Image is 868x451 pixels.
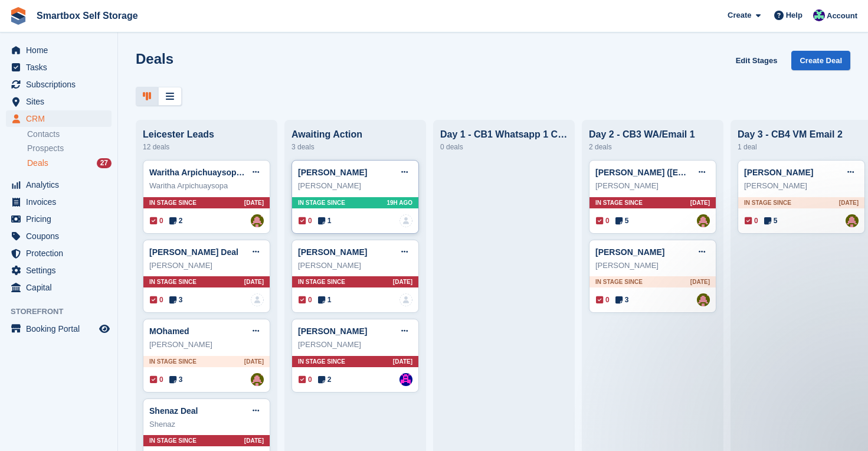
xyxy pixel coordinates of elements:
div: 0 deals [440,140,568,154]
a: menu [6,228,112,244]
span: Deals [27,158,48,169]
span: Storefront [11,306,117,318]
div: 2 deals [589,140,716,154]
span: Booking Portal [26,321,97,337]
a: menu [6,42,112,58]
div: Waritha Arpichuaysopa [149,180,264,192]
div: Day 3 - CB4 VM Email 2 [738,129,865,140]
a: menu [6,321,112,337]
a: menu [6,262,112,279]
a: Edit Stages [731,51,782,70]
span: [DATE] [690,198,710,207]
img: Alex Selenitsas [697,293,710,306]
span: [DATE] [244,436,264,445]
div: [PERSON_NAME] [744,180,859,192]
a: Prospects [27,142,112,155]
span: Coupons [26,228,97,244]
span: 5 [615,215,629,226]
span: 3 [169,374,183,385]
span: 0 [299,215,312,226]
img: Alex Selenitsas [846,214,859,227]
span: 1 [318,215,332,226]
a: [PERSON_NAME] [595,247,664,257]
img: Alex Selenitsas [251,373,264,386]
div: [PERSON_NAME] [298,260,412,272]
div: 1 deal [738,140,865,154]
div: Awaiting Action [291,129,419,140]
span: In stage since [149,277,196,286]
a: [PERSON_NAME] [298,326,367,336]
span: 5 [764,215,778,226]
a: Waritha Arpichuaysopa Deal [149,168,261,177]
div: 3 deals [291,140,419,154]
div: Leicester Leads [143,129,270,140]
a: Create Deal [791,51,850,70]
span: [DATE] [393,357,412,366]
a: Preview store [97,322,112,336]
a: menu [6,194,112,210]
a: menu [6,110,112,127]
a: [PERSON_NAME] Deal [149,247,238,257]
img: stora-icon-8386f47178a22dfd0bd8f6a31ec36ba5ce8667c1dd55bd0f319d3a0aa187defe.svg [9,7,27,25]
span: [DATE] [244,198,264,207]
span: Sites [26,93,97,110]
span: 0 [150,295,163,305]
span: In stage since [595,198,643,207]
span: 0 [299,295,312,305]
img: deal-assignee-blank [399,293,412,306]
span: 2 [169,215,183,226]
span: In stage since [298,357,345,366]
span: In stage since [149,436,196,445]
div: Day 2 - CB3 WA/Email 1 [589,129,716,140]
span: In stage since [744,198,791,207]
img: deal-assignee-blank [399,214,412,227]
h1: Deals [136,51,173,67]
span: Home [26,42,97,58]
a: menu [6,93,112,110]
div: [PERSON_NAME] [595,180,710,192]
a: [PERSON_NAME] [298,168,367,177]
a: Deals 27 [27,157,112,169]
span: 0 [299,374,312,385]
span: Account [827,10,857,22]
span: In stage since [149,357,196,366]
a: menu [6,177,112,193]
a: Contacts [27,129,112,140]
img: Sam Austin [399,373,412,386]
div: [PERSON_NAME] [595,260,710,272]
span: 1 [318,295,332,305]
span: 2 [318,374,332,385]
div: Day 1 - CB1 Whatsapp 1 CB2 [440,129,568,140]
span: 0 [596,295,610,305]
a: menu [6,279,112,296]
img: deal-assignee-blank [251,293,264,306]
a: MOhamed [149,326,189,336]
img: Alex Selenitsas [697,214,710,227]
span: 3 [169,295,183,305]
a: [PERSON_NAME] [744,168,813,177]
span: Help [786,9,803,21]
span: Invoices [26,194,97,210]
span: Protection [26,245,97,262]
div: [PERSON_NAME] [298,339,412,351]
a: Alex Selenitsas [251,214,264,227]
span: In stage since [595,277,643,286]
span: In stage since [298,198,345,207]
a: menu [6,59,112,76]
div: Shenaz [149,419,264,430]
span: Analytics [26,177,97,193]
span: CRM [26,110,97,127]
span: Create [728,9,751,21]
a: Shenaz Deal [149,406,198,416]
span: In stage since [298,277,345,286]
span: 0 [745,215,758,226]
img: Roger Canham [813,9,825,21]
a: [PERSON_NAME] [298,247,367,257]
div: [PERSON_NAME] [149,339,264,351]
div: [PERSON_NAME] [298,180,412,192]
